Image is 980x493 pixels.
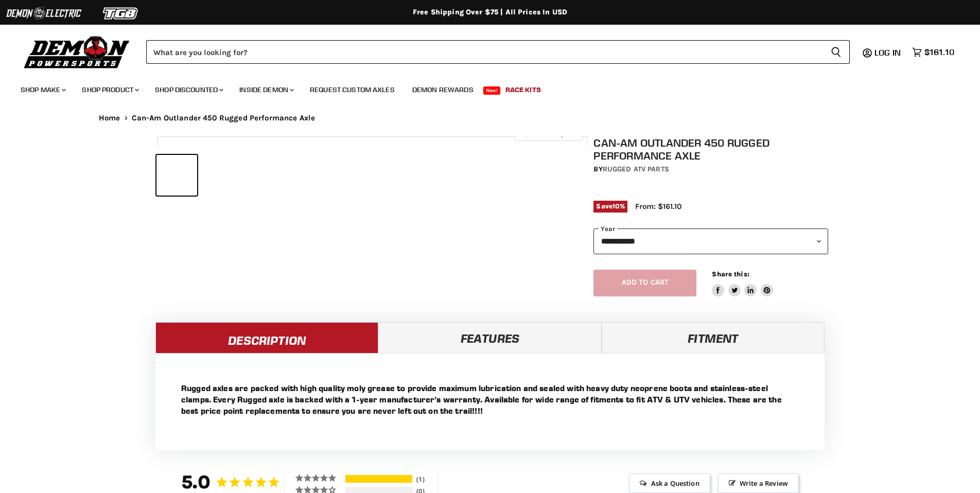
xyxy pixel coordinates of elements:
[924,47,954,57] span: $161.10
[612,202,620,210] span: 10
[302,79,402,100] a: Request Custom Axles
[345,475,412,483] div: 100%
[414,475,435,484] div: 1
[483,86,501,95] span: New!
[629,473,710,493] span: Ask a Question
[132,114,316,122] span: Can-Am Outlander 450 Rugged Performance Axle
[520,130,577,137] span: Click to expand
[712,270,749,278] span: Share this:
[907,45,959,60] a: $161.10
[378,322,601,353] a: Features
[870,48,907,57] a: Log in
[147,79,230,100] a: Shop Discounted
[822,40,850,64] button: Search
[13,75,952,100] ul: Main menu
[99,114,120,122] a: Home
[181,382,799,416] p: Rugged axles are packed with high quality moly grease to provide maximum lubrication and sealed w...
[146,40,850,64] form: Product
[593,201,627,212] span: Save %
[718,473,799,493] span: Write a Review
[603,165,669,173] a: Rugged ATV Parts
[82,4,160,23] img: TGB Logo 2
[635,202,681,211] span: From: $161.10
[21,33,133,70] img: Demon Powersports
[593,136,828,162] h1: Can-Am Outlander 450 Rugged Performance Axle
[602,322,825,353] a: Fitment
[13,79,72,100] a: Shop Make
[244,155,285,196] button: Can-Am Outlander 450 Rugged Performance Axle thumbnail
[200,155,241,196] button: Can-Am Outlander 450 Rugged Performance Axle thumbnail
[74,79,145,100] a: Shop Product
[146,40,822,64] input: Search
[78,114,902,122] nav: Breadcrumbs
[498,79,549,100] a: Race Kits
[593,228,828,254] select: year
[78,8,902,17] div: Free Shipping Over $75 | All Prices In USD
[5,4,82,23] img: Demon Electric Logo 2
[593,164,828,175] div: by
[295,473,344,482] div: 5 ★
[405,79,481,100] a: Demon Rewards
[181,471,211,493] strong: 5.0
[874,47,901,58] span: Log in
[712,270,773,297] aside: Share this:
[345,475,412,483] div: 5-Star Ratings
[156,155,197,196] button: Can-Am Outlander 450 Rugged Performance Axle thumbnail
[232,79,300,100] a: Inside Demon
[155,322,378,353] a: Description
